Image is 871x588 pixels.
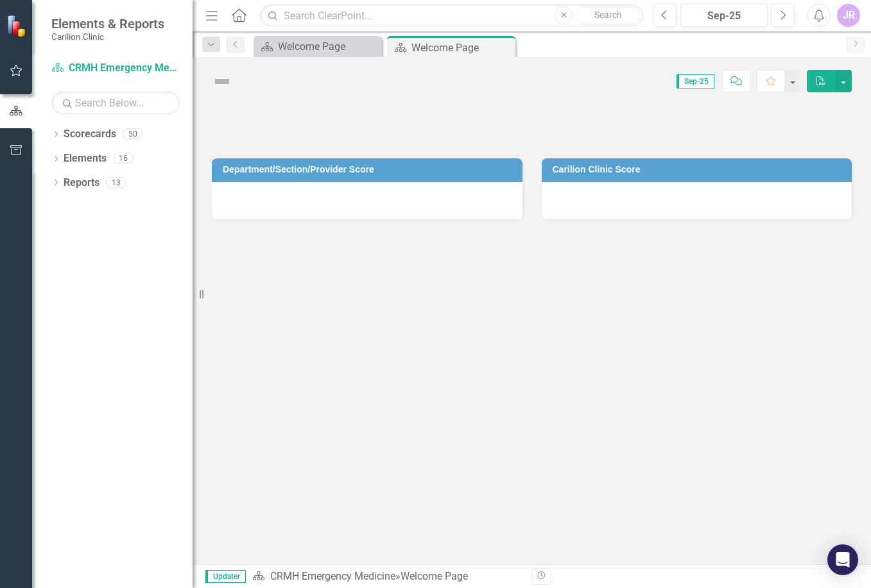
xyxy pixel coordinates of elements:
div: Sep-25 [685,8,763,24]
span: Search [594,10,622,20]
div: Welcome Page [401,570,468,582]
span: Updater [205,570,246,583]
button: Sep-25 [680,4,768,27]
div: Welcome Page [411,40,512,56]
input: Search ClearPoint... [260,4,643,27]
span: Elements & Reports [51,16,164,31]
a: CRMH Emergency Medicine [270,570,395,582]
div: 13 [106,177,126,188]
small: Carilion Clinic [51,31,164,42]
a: Reports [64,176,99,190]
button: JR [837,4,860,27]
a: Elements [64,151,107,166]
img: Not Defined [212,71,232,92]
img: ClearPoint Strategy [5,13,30,38]
div: 50 [123,129,143,140]
button: Search [576,6,640,24]
a: Welcome Page [257,38,379,55]
h3: Carilion Clinic Score [553,165,846,174]
div: 16 [113,153,134,164]
a: Scorecards [64,127,116,142]
div: Open Intercom Messenger [827,544,858,575]
h3: Department/Section/Provider Score [223,165,516,174]
input: Search Below... [51,92,180,114]
a: CRMH Emergency Medicine [51,61,180,76]
div: Welcome Page [278,38,379,55]
span: Sep-25 [677,74,714,88]
div: » [252,569,522,584]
